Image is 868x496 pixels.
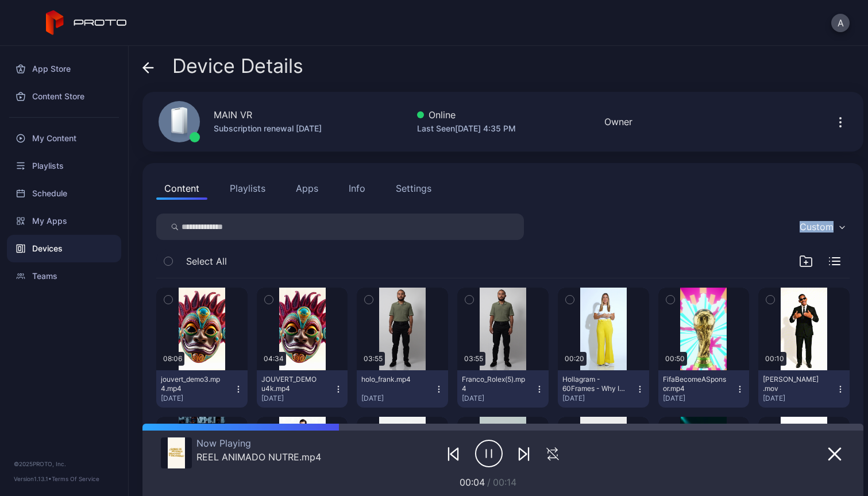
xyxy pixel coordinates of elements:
[361,375,425,384] div: holo_frank.mp4
[7,152,121,180] a: Playlists
[186,254,227,268] span: Select All
[663,375,726,393] div: FifaBecomeASponsor.mp4
[7,180,121,207] a: Schedule
[831,14,850,32] button: A
[7,55,121,83] a: App Store
[663,394,736,403] div: [DATE]
[7,207,121,235] a: My Apps
[658,370,750,408] button: FifaBecomeASponsor.mp4[DATE]
[14,459,114,468] div: © 2025 PROTO, Inc.
[7,262,121,290] a: Teams
[196,451,321,463] div: REEL ANIMADO NUTRE.mp4
[14,475,52,482] span: Version 1.13.1 •
[800,221,834,232] div: Custom
[349,181,365,195] div: Info
[261,375,325,393] div: JOUVERT_DEMO u4k.mp4
[261,394,334,403] div: [DATE]
[758,370,850,408] button: [PERSON_NAME] .mov[DATE]
[462,394,535,403] div: [DATE]
[7,125,121,152] a: My Content
[487,476,491,488] span: /
[214,108,252,122] div: MAIN VR
[156,370,248,408] button: jouvert_demo3.mp4.mp4[DATE]
[172,55,303,77] span: Device Details
[7,83,121,110] a: Content Store
[558,370,649,408] button: Hollagram - 60Frames - Why It Matters - Spring [PERSON_NAME] _chf3.mp4[DATE]
[361,394,434,403] div: [DATE]
[341,177,373,200] button: Info
[388,177,439,200] button: Settings
[222,177,273,200] button: Playlists
[288,177,326,200] button: Apps
[396,181,431,195] div: Settings
[161,394,234,403] div: [DATE]
[196,437,321,449] div: Now Playing
[156,177,207,200] button: Content
[462,375,525,393] div: Franco_Rolex(5).mp4
[7,235,121,262] a: Devices
[214,122,322,135] div: Subscription renewal [DATE]
[417,108,516,122] div: Online
[161,375,224,393] div: jouvert_demo3.mp4.mp4
[417,122,516,135] div: Last Seen [DATE] 4:35 PM
[460,476,485,488] span: 00:04
[562,375,626,393] div: Hollagram - 60Frames - Why It Matters - Spring McManus _chf3.mp4
[794,214,850,240] button: Custom
[493,476,516,488] span: 00:14
[52,475,99,482] a: Terms Of Service
[604,115,632,129] div: Owner
[457,370,549,408] button: Franco_Rolex(5).mp4[DATE]
[257,370,348,408] button: JOUVERT_DEMO u4k.mp4[DATE]
[763,375,826,393] div: Will Smith .mov
[357,370,448,408] button: holo_frank.mp4[DATE]
[763,394,836,403] div: [DATE]
[562,394,635,403] div: [DATE]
